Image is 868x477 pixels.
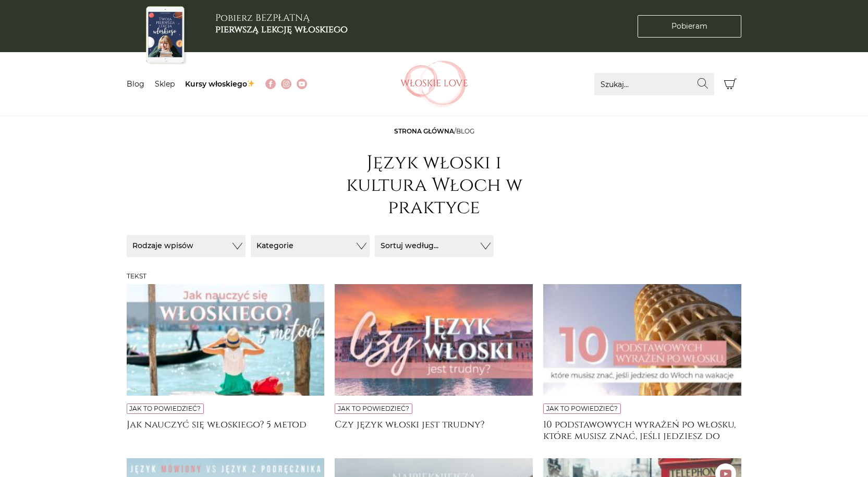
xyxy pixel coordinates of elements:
[185,79,255,89] a: Kursy włoskiego
[546,405,618,412] a: Jak to powiedzieć?
[338,405,409,412] a: Jak to powiedzieć?
[127,419,325,440] a: Jak nauczyć się włoskiego? 5 metod
[127,273,742,280] h3: Tekst
[594,73,714,95] input: Szukaj...
[394,127,474,135] span: /
[215,13,348,35] h3: Pobierz BEZPŁATNĄ
[247,80,254,87] img: ✨
[638,15,741,38] a: Pobieram
[671,21,707,32] span: Pobieram
[543,419,741,440] a: 10 podstawowych wyrażeń po włosku, które musisz znać, jeśli jedziesz do [GEOGRAPHIC_DATA] na wakacje
[251,235,370,257] button: Kategorie
[215,23,348,36] b: pierwszą lekcję włoskiego
[127,235,246,257] button: Rodzaje wpisów
[127,79,144,89] a: Blog
[129,405,201,412] a: Jak to powiedzieć?
[456,127,474,135] span: Blog
[330,152,539,219] h1: Język włoski i kultura Włoch w praktyce
[394,127,454,135] a: Strona główna
[375,235,494,257] button: Sortuj według...
[155,79,175,89] a: Sklep
[400,60,468,107] img: Włoskielove
[335,419,533,440] a: Czy język włoski jest trudny?
[719,73,742,95] button: Koszyk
